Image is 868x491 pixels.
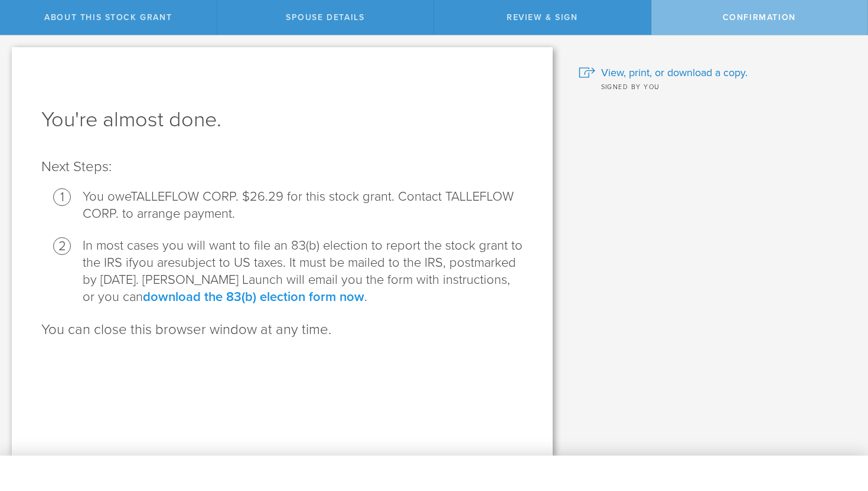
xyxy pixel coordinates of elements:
[286,12,364,22] span: Spouse Details
[83,188,523,222] li: TALLEFLOW CORP. $26.29 for this stock grant. Contact TALLEFLOW CORP. to arrange payment.
[44,12,172,22] span: About this stock grant
[507,12,578,22] span: Review & Sign
[723,12,796,22] span: Confirmation
[601,65,748,80] span: View, print, or download a copy.
[41,320,523,339] p: You can close this browser window at any time.
[83,189,130,204] span: You owe
[579,80,851,92] div: Signed by you
[41,158,523,176] p: Next Steps:
[41,106,523,134] h1: You're almost done.
[132,255,175,270] span: you are
[83,237,523,306] li: In most cases you will want to file an 83(b) election to report the stock grant to the IRS if sub...
[143,289,364,305] a: download the 83(b) election form now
